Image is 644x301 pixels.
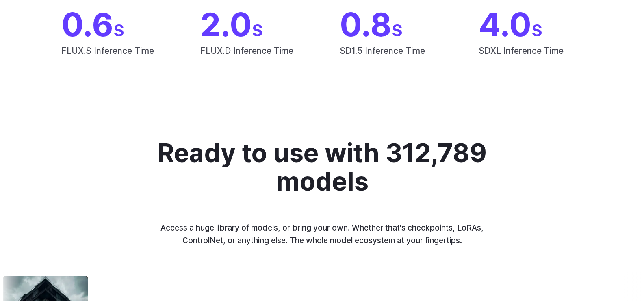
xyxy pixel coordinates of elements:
span: S [113,20,124,40]
span: 0.8 [340,9,444,41]
span: S [531,20,542,40]
span: S [252,20,263,40]
p: Access a huge library of models, or bring your own. Whether that's checkpoints, LoRAs, ControlNet... [153,222,491,246]
h2: Ready to use with 312,789 models [151,138,493,196]
span: FLUX.S Inference Time [61,44,165,73]
span: 4.0 [479,9,583,41]
span: SD1.5 Inference Time [340,44,444,73]
span: 2.0 [200,9,304,41]
span: S [392,20,403,40]
span: 0.6 [61,9,165,41]
span: SDXL Inference Time [479,44,583,73]
span: FLUX.D Inference Time [200,44,304,73]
